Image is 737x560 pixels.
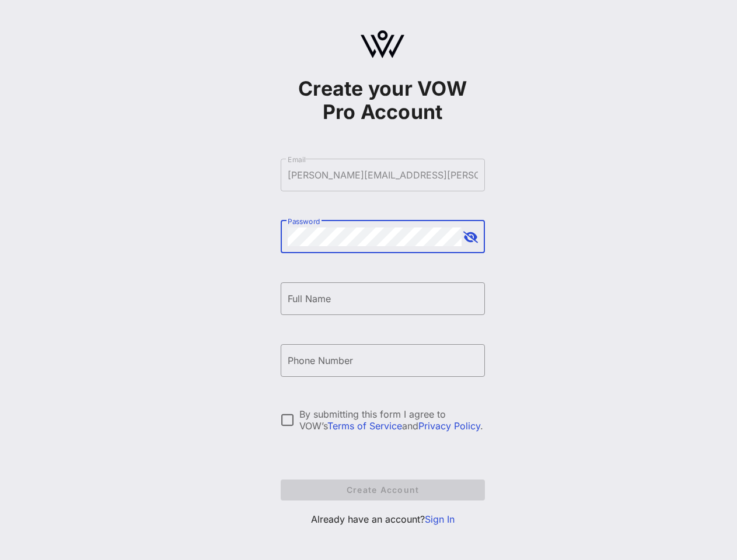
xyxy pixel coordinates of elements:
[418,420,480,432] a: Privacy Policy
[281,512,485,526] p: Already have an account?
[361,30,404,58] img: logo.svg
[288,155,306,164] label: Email
[327,420,402,432] a: Terms of Service
[288,217,320,226] label: Password
[281,77,485,124] h1: Create your VOW Pro Account
[463,232,478,243] button: append icon
[425,513,455,525] a: Sign In
[299,408,485,432] div: By submitting this form I agree to VOW’s and .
